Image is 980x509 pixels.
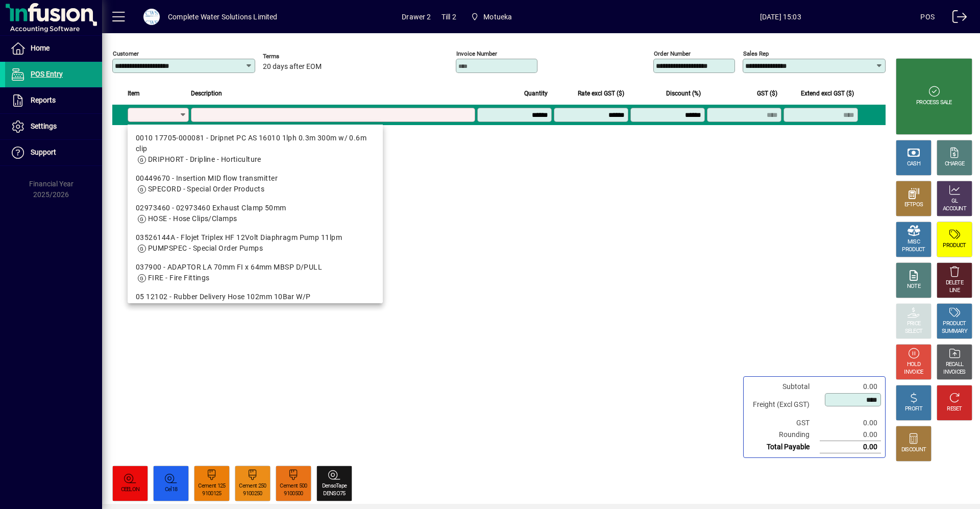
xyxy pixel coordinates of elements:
[641,9,920,25] span: [DATE] 15:03
[148,244,263,252] span: PUMPSPEC - Special Order Pumps
[148,155,261,163] span: DRIPHORT - Dripline - Horticulture
[442,9,456,25] span: Till 2
[136,173,375,184] div: 00449670 - Insertion MID flow transmitter
[907,283,920,290] div: NOTE
[198,482,225,490] div: Cement 125
[904,201,923,209] div: EFTPOS
[31,70,63,78] span: POS Entry
[907,160,920,168] div: CASH
[467,8,517,26] span: Motueka
[128,129,383,169] mat-option: 0010 17705-000081 - Dripnet PC AS 16010 1lph 0.3m 300m w/ 0.6m clip
[5,88,102,113] a: Reports
[128,258,383,287] mat-option: 037900 - ADAPTOR LA 70mm FI x 64mm MBSP D/PULL
[5,36,102,61] a: Home
[801,88,854,99] span: Extend excl GST ($)
[943,242,966,250] div: PRODUCT
[136,133,375,154] div: 0010 17705-000081 - Dripnet PC AS 16010 1lph 0.3m 300m w/ 0.6m clip
[820,429,881,441] td: 0.00
[263,63,322,71] span: 20 days after EOM
[945,2,967,35] a: Logout
[943,369,965,376] div: INVOICES
[263,53,324,60] span: Terms
[243,490,262,498] div: 9100250
[136,292,375,302] div: 05 12102 - Rubber Delivery Hose 102mm 10Bar W/P
[743,50,769,57] mat-label: Sales rep
[748,417,820,429] td: GST
[128,199,383,228] mat-option: 02973460 - 02973460 Exhaust Clamp 50mm
[943,320,966,328] div: PRODUCT
[666,88,701,99] span: Discount (%)
[136,232,375,243] div: 03526144A - Flojet Triplex HF 12Volt Diaphragm Pump 11lpm
[322,482,347,490] div: DensoTape
[946,361,964,369] div: RECALL
[904,369,923,376] div: INVOICE
[148,274,210,282] span: FIRE - Fire Fittings
[820,441,881,453] td: 0.00
[280,482,307,490] div: Cement 500
[947,405,962,413] div: RESET
[31,122,57,130] span: Settings
[907,320,921,328] div: PRICE
[946,279,963,287] div: DELETE
[654,50,691,57] mat-label: Order number
[920,9,935,25] div: POS
[748,429,820,441] td: Rounding
[5,114,102,139] a: Settings
[757,88,777,99] span: GST ($)
[907,361,920,369] div: HOLD
[902,246,925,254] div: PRODUCT
[128,287,383,317] mat-option: 05 12102 - Rubber Delivery Hose 102mm 10Bar W/P
[136,203,375,213] div: 02973460 - 02973460 Exhaust Clamp 50mm
[128,88,140,99] span: Item
[456,50,497,57] mat-label: Invoice number
[121,486,140,494] div: CEELON
[945,160,965,168] div: CHARGE
[951,198,958,205] div: GL
[128,228,383,258] mat-option: 03526144A - Flojet Triplex HF 12Volt Diaphragm Pump 11lpm
[323,490,345,498] div: DENSO75
[31,44,50,52] span: Home
[578,88,624,99] span: Rate excl GST ($)
[916,99,952,107] div: PROCESS SALE
[168,9,278,25] div: Complete Water Solutions Limited
[748,381,820,393] td: Subtotal
[31,96,56,104] span: Reports
[148,185,264,193] span: SPECORD - Special Order Products
[942,328,967,335] div: SUMMARY
[5,140,102,165] a: Support
[239,482,266,490] div: Cement 250
[905,405,922,413] div: PROFIT
[905,328,923,335] div: SELECT
[191,88,222,99] span: Description
[136,262,375,273] div: 037900 - ADAPTOR LA 70mm FI x 64mm MBSP D/PULL
[402,9,431,25] span: Drawer 2
[949,287,960,295] div: LINE
[524,88,548,99] span: Quantity
[284,490,303,498] div: 9100500
[901,446,926,454] div: DISCOUNT
[943,205,966,213] div: ACCOUNT
[820,417,881,429] td: 0.00
[483,9,512,25] span: Motueka
[202,490,221,498] div: 9100125
[820,381,881,393] td: 0.00
[135,8,168,26] button: Profile
[908,238,920,246] div: MISC
[748,441,820,453] td: Total Payable
[148,214,237,223] span: HOSE - Hose Clips/Clamps
[31,148,56,156] span: Support
[165,486,178,494] div: Cel18
[748,393,820,417] td: Freight (Excl GST)
[113,50,139,57] mat-label: Customer
[128,169,383,199] mat-option: 00449670 - Insertion MID flow transmitter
